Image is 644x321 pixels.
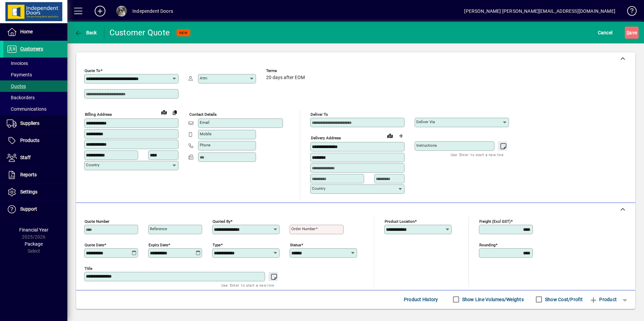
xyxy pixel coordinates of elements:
button: Save [625,27,639,39]
mat-label: Country [312,186,325,191]
mat-label: Type [213,242,221,247]
span: Cancel [598,27,613,38]
span: S [626,30,629,35]
span: Back [74,30,97,35]
mat-label: Quoted by [213,219,230,223]
a: Invoices [3,58,67,69]
span: Communications [7,106,46,112]
mat-label: Title [85,266,92,271]
span: Settings [20,189,37,194]
a: Suppliers [3,115,67,132]
a: Products [3,132,67,149]
mat-label: Freight (excl GST) [479,219,511,223]
span: Suppliers [20,120,39,126]
a: Settings [3,184,67,201]
a: Support [3,201,67,218]
a: Quotes [3,80,67,92]
mat-label: Attn [200,76,207,80]
mat-label: Quote number [85,219,109,223]
button: Cancel [596,27,614,39]
span: Product History [404,294,438,305]
span: Financial Year [19,227,49,233]
mat-label: Reference [150,226,167,231]
span: Backorders [7,95,35,100]
span: 20 days after EOM [266,75,305,80]
mat-label: Expiry date [149,242,168,247]
span: Customers [20,46,43,51]
a: Home [3,24,67,40]
button: Product [586,293,620,306]
span: Terms [266,69,307,73]
mat-label: Rounding [479,242,495,247]
button: Copy to Delivery address [169,107,180,118]
mat-hint: Use 'Enter' to start a new line [221,281,274,289]
mat-label: Phone [200,143,211,147]
app-page-header-button: Back [67,27,104,39]
a: Communications [3,103,67,115]
a: Staff [3,149,67,166]
label: Show Line Volumes/Weights [461,296,524,303]
span: Package [25,241,43,247]
button: Add [89,5,111,17]
label: Show Cost/Profit [544,296,583,303]
span: Payments [7,72,32,77]
span: Support [20,206,37,212]
mat-label: Deliver To [311,112,328,117]
span: Product [589,294,617,305]
div: [PERSON_NAME] [PERSON_NAME][EMAIL_ADDRESS][DOMAIN_NAME] [464,6,615,16]
a: Reports [3,167,67,183]
a: Knowledge Base [622,1,636,23]
span: Quotes [7,83,26,89]
mat-label: Order number [291,226,316,231]
mat-label: Mobile [200,132,212,136]
a: Payments [3,69,67,80]
span: Products [20,138,39,143]
mat-label: Status [290,242,301,247]
span: Reports [20,172,37,177]
a: View on map [159,107,169,117]
mat-label: Country [86,163,99,167]
button: Choose address [395,131,406,141]
span: ave [626,27,637,38]
a: Backorders [3,92,67,103]
button: Product History [401,293,441,306]
button: Back [73,27,99,39]
div: Customer Quote [109,27,170,38]
button: Profile [111,5,132,17]
span: Home [20,29,33,34]
div: Independent Doors [132,6,173,16]
mat-label: Instructions [416,143,437,148]
span: Staff [20,155,31,160]
a: View on map [385,130,395,141]
mat-hint: Use 'Enter' to start a new line [451,151,504,158]
mat-label: Email [200,120,210,125]
mat-label: Product location [385,219,415,223]
span: Invoices [7,61,28,66]
mat-label: Deliver via [416,119,435,124]
mat-label: Quote date [85,242,104,247]
span: NEW [179,31,188,35]
mat-label: Quote To [85,68,100,73]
